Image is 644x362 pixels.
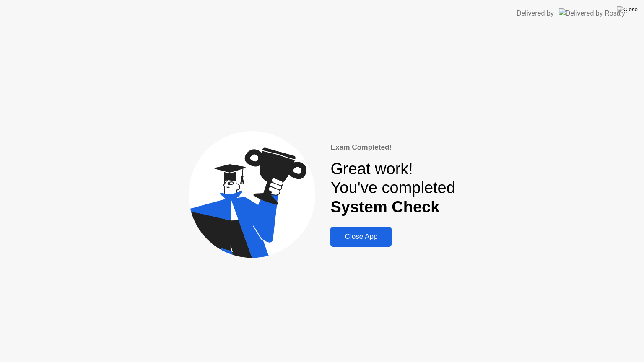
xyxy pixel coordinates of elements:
[330,142,455,153] div: Exam Completed!
[330,198,439,216] b: System Check
[517,8,554,18] div: Delivered by
[559,8,629,18] img: Delivered by Rosalyn
[330,227,392,247] button: Close App
[333,233,389,241] div: Close App
[330,160,455,217] div: Great work! You've completed
[617,6,638,13] img: Close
